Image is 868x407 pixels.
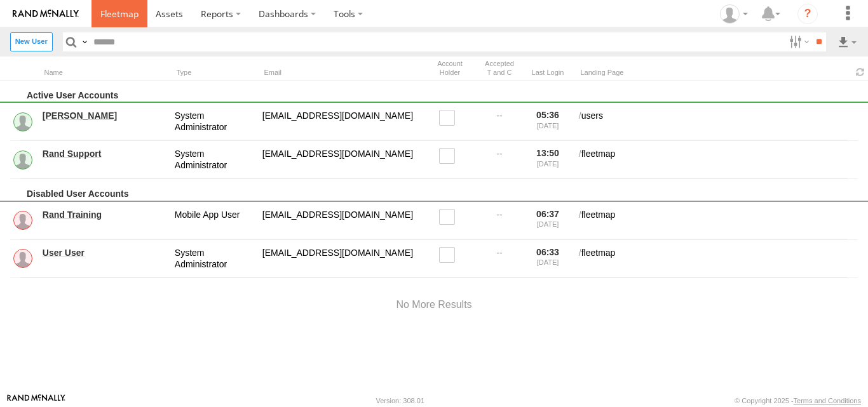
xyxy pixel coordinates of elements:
div: 05:36 [DATE] [524,108,572,135]
div: Ed Pruneda [715,4,752,23]
a: Rand Support [43,148,166,159]
label: Read only [439,247,461,263]
div: System Administrator [173,245,255,272]
span: Refresh [853,66,868,78]
div: fleetmap [577,207,858,234]
div: Name [41,67,168,79]
label: Read only [439,209,461,225]
div: Has user accepted Terms and Conditions [480,58,519,79]
label: Search Query [79,32,90,51]
label: Create New User [10,32,53,51]
div: Email [261,67,419,79]
div: Account Holder [424,58,475,79]
div: © Copyright 2025 - [735,397,861,404]
div: odyssey@rand.com [261,146,419,173]
label: Read only [439,110,461,126]
div: Type [173,67,255,79]
a: [PERSON_NAME] [43,110,166,121]
div: 13:50 [DATE] [524,146,572,173]
div: fleetmap [577,146,858,173]
div: Last Login [524,67,572,79]
div: System Administrator [173,146,255,173]
div: 06:33 [DATE] [524,245,572,272]
img: rand-logo.svg [13,10,79,18]
a: Terms and Conditions [794,397,861,404]
i: ? [797,4,818,24]
label: Read only [439,148,461,164]
div: Landing Page [577,67,848,79]
div: Mobile App User [173,207,255,234]
label: Export results as... [836,32,858,51]
div: fortraining@train.com [261,245,419,272]
div: Version: 308.01 [376,397,424,404]
div: service@odysseygroupllc.com [261,108,419,135]
label: Search Filter Options [784,32,811,51]
div: System Administrator [173,108,255,135]
a: Rand Training [43,209,166,220]
div: 06:37 [DATE] [524,207,572,234]
div: fleetmap [577,245,858,272]
div: randtraining@rand.com [261,207,419,234]
a: Visit our Website [7,394,65,407]
a: User User [43,247,166,258]
div: users [577,108,858,135]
